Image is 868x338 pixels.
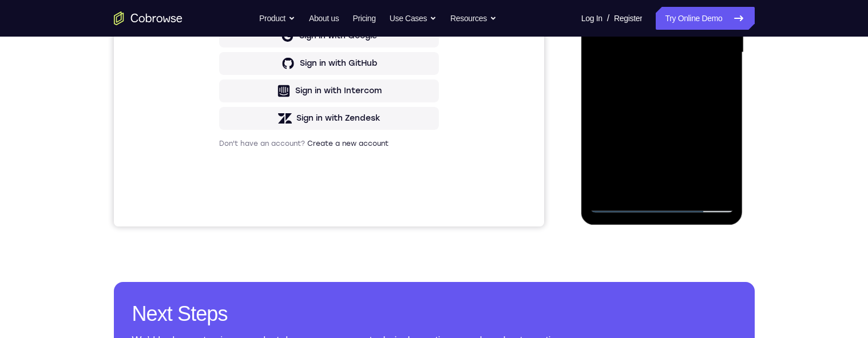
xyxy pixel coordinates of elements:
a: Log In [581,7,603,30]
button: Sign in with Intercom [105,236,325,259]
button: Use Cases [390,7,437,30]
button: Sign in with Google [105,181,325,204]
p: or [209,164,221,173]
a: Try Online Demo [656,7,754,30]
button: Product [259,7,295,30]
h2: Next Steps [132,300,736,328]
p: Don't have an account? [105,296,325,305]
a: Create a new account [193,296,275,304]
input: Enter your email [112,109,318,121]
button: Sign in with GitHub [105,209,325,232]
div: Sign in with Zendesk [183,269,267,281]
div: Sign in with GitHub [186,214,263,226]
button: Sign in with Zendesk [105,264,325,287]
a: Register [614,7,642,30]
div: Sign in with Intercom [181,242,268,253]
a: About us [309,7,339,30]
button: Resources [450,7,497,30]
a: Go to the home page [114,11,183,25]
button: Sign in [105,131,325,154]
h1: Sign in to your account [105,78,325,94]
span: / [607,11,609,25]
a: Pricing [352,7,375,30]
div: Sign in with Google [185,187,263,198]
